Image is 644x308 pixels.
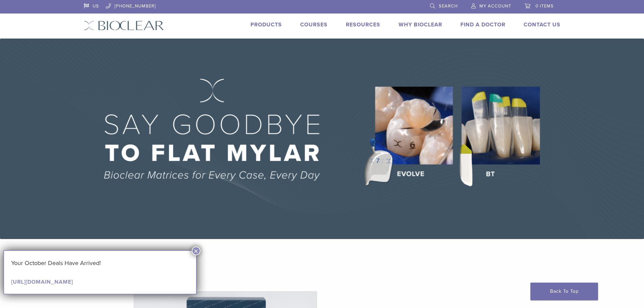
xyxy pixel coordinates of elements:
a: Back To Top [530,283,598,300]
p: Your October Deals Have Arrived! [11,258,189,268]
a: Why Bioclear [399,21,442,28]
span: 0 items [535,3,554,9]
span: Search [439,3,458,9]
img: Bioclear [84,21,164,30]
a: Contact Us [524,21,560,28]
a: Find A Doctor [460,21,505,28]
a: Courses [300,21,328,28]
span: My Account [479,3,511,9]
a: Products [251,21,282,28]
button: Close [192,246,200,255]
a: [URL][DOMAIN_NAME] [11,279,73,285]
a: Resources [346,21,380,28]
